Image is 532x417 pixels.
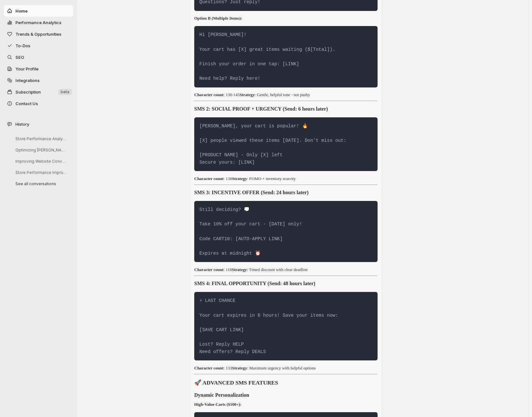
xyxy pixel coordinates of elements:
[15,8,28,14] span: Home
[15,89,41,95] span: Subscription
[199,32,338,81] code: Hi [PERSON_NAME]! Your cart has [X] great items waiting ($[Total]). Finish your order in one tap:...
[10,179,71,189] button: See all conversations
[199,298,338,354] code: ⚡ LAST CHANCE Your cart expires in 6 hours! Save your items now: [SAVE CART LINK] Lost? Reply HEL...
[194,267,223,272] strong: Character count
[10,134,71,144] button: Store Performance Analysis and Recommendations
[194,366,223,370] strong: Character count
[194,392,249,398] strong: Dynamic Personalization
[194,106,328,112] strong: SMS 2: SOCIAL PROOF + URGENCY (Send: 6 hours later)
[240,92,255,97] strong: Strategy
[194,176,223,181] strong: Character count
[194,16,242,21] strong: Option B (Multiple Items):
[4,17,73,28] button: Performance Analytics
[61,89,69,95] span: beta
[4,51,73,63] a: SEO
[10,168,71,177] button: Store Performance Improvement Analysis
[15,66,39,71] span: Your Profile
[199,207,302,256] code: Still deciding? 💭 Take 10% off your cart - [DATE] only! Code CART10: [AUTO-APPLY LINK] Expires at...
[194,190,309,195] strong: SMS 3: INCENTIVE OFFER (Send: 24 hours later)
[199,123,346,165] code: [PERSON_NAME], your cart is popular! 🔥 [X] people viewed these items [DATE]. Don't miss out: [PRO...
[10,145,71,155] button: Optimizing [PERSON_NAME] for Better ROI
[232,267,247,272] strong: Strategy
[10,156,71,166] button: Improving Website Conversion Rate Strategies
[4,86,73,98] button: Subscription
[194,91,378,98] p: : 130-145 : Gentle, helpful tone - not pushy
[232,366,247,370] strong: Strategy
[4,28,73,40] button: Trends & Opportunities
[194,266,378,273] p: : 118 : Timed discount with clear deadline
[4,63,73,75] a: Your Profile
[4,40,73,51] button: To-Dos
[15,121,29,127] span: History
[194,92,223,97] strong: Character count
[194,402,241,407] strong: High-Value Carts ($100+):
[15,78,39,83] span: Integrations
[194,175,378,182] p: : 138 : FOMO + inventory scarcity
[15,101,38,106] span: Contact Us
[15,32,61,37] span: Trends & Opportunities
[15,43,30,48] span: To-Dos
[194,379,278,386] strong: 🚀 ADVANCED SMS FEATURES
[4,98,73,109] button: Contact Us
[15,55,24,60] span: SEO
[194,365,378,372] p: : 133 : Maximum urgency with helpful options
[232,176,247,181] strong: Strategy
[15,20,61,25] span: Performance Analytics
[194,281,315,286] strong: SMS 4: FINAL OPPORTUNITY (Send: 48 hours later)
[4,75,73,86] a: Integrations
[4,5,73,17] button: Home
